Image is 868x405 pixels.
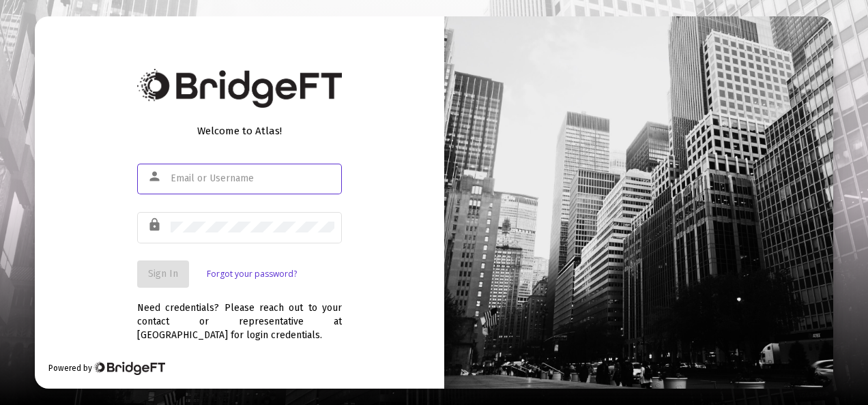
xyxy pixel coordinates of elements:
div: Welcome to Atlas! [137,124,342,138]
mat-icon: person [147,168,164,185]
a: Forgot your password? [207,267,297,281]
button: Sign In [137,260,189,288]
input: Email or Username [171,173,334,184]
div: Powered by [48,361,165,375]
mat-icon: lock [147,217,164,233]
div: Need credentials? Please reach out to your contact or representative at [GEOGRAPHIC_DATA] for log... [137,288,342,342]
img: Bridge Financial Technology Logo [137,69,342,108]
img: Bridge Financial Technology Logo [93,361,165,375]
span: Sign In [148,268,178,280]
